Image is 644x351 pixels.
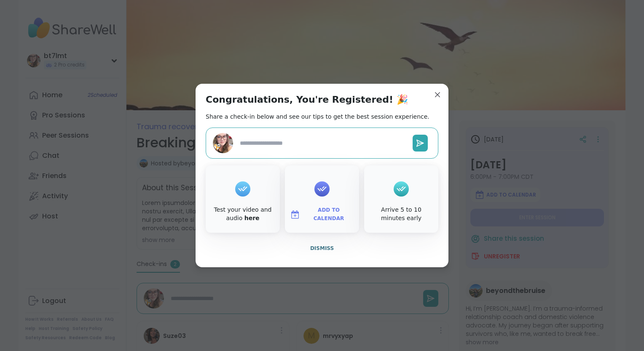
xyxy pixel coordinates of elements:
h2: Share a check-in below and see our tips to get the best session experience. [206,112,429,121]
button: Dismiss [206,239,438,257]
img: bt7lmt [213,133,233,153]
h1: Congratulations, You're Registered! 🎉 [206,94,408,106]
img: ShareWell Logomark [290,210,300,220]
div: Test your video and audio [207,206,278,222]
button: Add to Calendar [287,206,357,223]
div: Arrive 5 to 10 minutes early [366,206,437,222]
a: here [244,215,260,221]
span: Dismiss [310,245,334,251]
span: Add to Calendar [303,206,354,223]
